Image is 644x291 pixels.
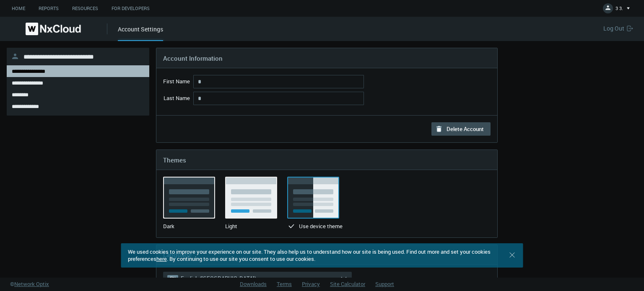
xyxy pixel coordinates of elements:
[14,280,49,288] span: Network Optix
[156,255,167,263] a: here
[167,255,315,263] span: . By continuing to use our site you consent to use our cookies.
[225,222,237,230] span: Light
[431,122,491,136] button: Delete Account
[181,275,256,282] span: English ([GEOGRAPHIC_DATA])
[128,248,491,263] span: We used cookies to improve your experience on our site. They also help us to understand how our s...
[330,280,365,288] a: Site Calculator
[163,272,352,285] button: ENEnglish ([GEOGRAPHIC_DATA])
[167,275,178,282] span: EN
[118,25,163,41] div: Account Settings
[163,54,491,62] h4: Account Information
[302,280,320,288] a: Privacy
[26,23,81,35] img: Nx Cloud logo
[105,3,156,14] a: For Developers
[163,222,174,230] span: Dark
[163,156,491,164] h4: Themes
[164,95,190,105] label: Last Name
[299,222,343,230] span: Use device theme
[603,24,627,32] span: Log Out
[615,5,623,15] span: 3 3.
[375,280,394,288] a: Support
[240,280,267,288] a: Downloads
[32,3,65,14] a: Reports
[65,3,105,14] a: Resources
[277,280,292,288] a: Terms
[163,78,190,88] label: First Name
[5,3,32,14] a: Home
[10,280,49,288] a: ©Network Optix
